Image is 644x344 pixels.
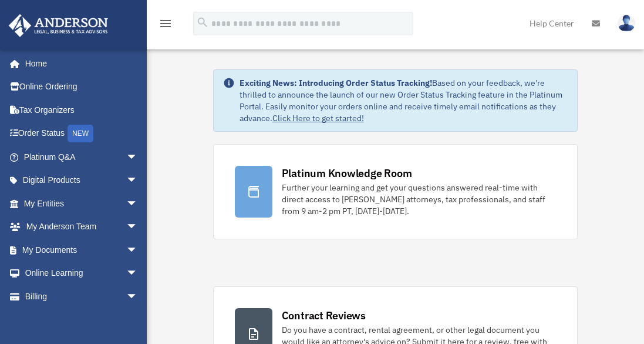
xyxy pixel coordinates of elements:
i: menu [159,16,173,31]
a: My Anderson Teamarrow_drop_down [8,215,156,239]
span: arrow_drop_down [126,215,150,239]
a: Digital Productsarrow_drop_down [8,169,156,192]
div: Further your learning and get your questions answered real-time with direct access to [PERSON_NAM... [282,182,557,217]
a: Online Ordering [8,75,156,99]
a: Platinum Q&Aarrow_drop_down [8,145,156,169]
a: My Documentsarrow_drop_down [8,238,156,262]
a: menu [159,21,173,31]
span: arrow_drop_down [126,192,150,216]
img: Anderson Advisors Platinum Portal [5,14,112,37]
a: Platinum Knowledge Room Further your learning and get your questions answered real-time with dire... [213,144,578,239]
span: arrow_drop_down [126,238,150,262]
span: arrow_drop_down [126,262,150,286]
a: My Entitiesarrow_drop_down [8,192,156,215]
a: Billingarrow_drop_down [8,285,156,308]
a: Online Learningarrow_drop_down [8,262,156,285]
a: Tax Organizers [8,98,156,122]
div: NEW [68,125,93,142]
img: User Pic [618,15,635,32]
a: Order StatusNEW [8,122,156,146]
div: Platinum Knowledge Room [282,166,412,181]
span: arrow_drop_down [126,285,150,309]
div: Based on your feedback, we're thrilled to announce the launch of our new Order Status Tracking fe... [240,77,568,124]
a: Click Here to get started! [272,113,364,123]
strong: Exciting News: Introducing Order Status Tracking! [240,78,432,88]
i: search [196,16,209,29]
a: Home [8,52,150,75]
span: arrow_drop_down [126,145,150,169]
span: arrow_drop_down [126,169,150,193]
div: Contract Reviews [282,308,366,323]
